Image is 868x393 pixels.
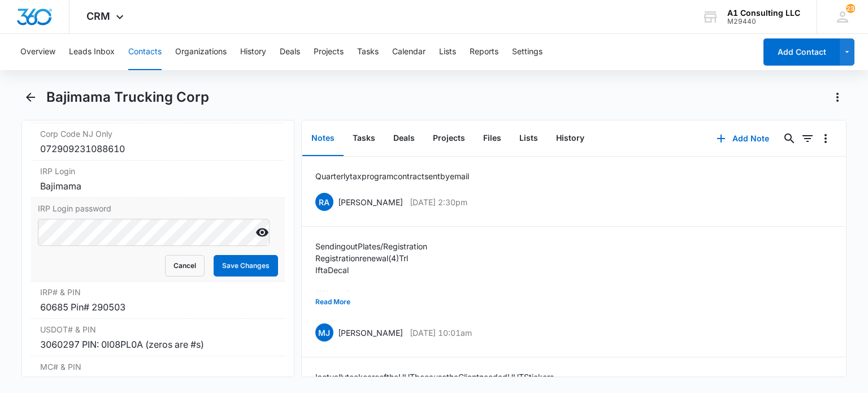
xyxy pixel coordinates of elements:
button: Show [253,223,271,241]
button: Tasks [344,121,384,156]
button: History [547,121,593,156]
div: account name [727,8,800,18]
p: Sending out Plates/Registration [315,240,427,252]
button: Deals [280,34,300,70]
div: 072909231088610 [40,142,275,156]
button: Projects [314,34,344,70]
button: Calendar [392,34,426,70]
button: Reports [470,34,498,70]
label: IRP Login password [38,202,277,214]
p: [DATE] 10:01am [410,327,472,339]
label: IRP Login [40,165,275,177]
button: Organizations [175,34,227,70]
p: I actually took care of the HUT because the Client needed HUT Stickers. [315,371,556,383]
label: IRP# & PIN [40,286,275,298]
div: 60685 Pin# 290503 [40,300,275,314]
button: Read More [315,291,350,313]
p: 8Warner Lane [315,288,427,300]
div: 1135847 [40,375,275,388]
button: Overflow Menu [817,129,835,148]
button: Notes [302,121,344,156]
button: Deals [384,121,424,156]
button: Lists [439,34,456,70]
h1: Bajimama Trucking Corp [46,89,209,106]
button: Add Contact [763,38,840,66]
p: [PERSON_NAME] [338,196,403,208]
button: Overview [20,34,55,70]
button: Projects [424,121,474,156]
button: Actions [828,88,847,106]
span: RA [315,193,333,211]
span: 23 [846,4,855,13]
button: History [240,34,266,70]
span: CRM [86,10,110,22]
button: Search... [780,129,798,148]
button: Add Note [705,125,780,152]
button: Back [21,88,39,106]
button: Leads Inbox [69,34,115,70]
div: USDOT# & PIN3060297 PIN: 0I08PL0A (zeros are #s) [31,319,284,356]
div: 3060297 PIN: 0I08PL0A (zeros are #s) [40,338,275,351]
p: Quarterly tax program contract sent by email [315,170,469,182]
div: IRP# & PIN60685 Pin# 290503 [31,282,284,319]
p: Ifta Decal [315,264,427,276]
button: Cancel [165,255,205,277]
button: Contacts [128,34,162,70]
div: notifications count [846,4,855,13]
button: Filters [798,129,817,148]
p: Registration renewal (4) Trl [315,252,427,264]
span: MJ [315,323,333,342]
div: Bajimama [40,179,275,193]
button: Tasks [357,34,379,70]
label: Corp Code NJ Only [40,128,275,140]
div: IRP LoginBajimama [31,161,284,198]
p: [PERSON_NAME] [338,327,403,339]
label: MC# & PIN [40,361,275,373]
p: [DATE] 2:30pm [410,196,467,208]
div: Corp Code NJ Only072909231088610 [31,123,284,161]
label: USDOT# & PIN [40,323,275,335]
div: account id [727,18,800,25]
button: Save Changes [214,255,278,277]
button: Files [474,121,510,156]
button: Settings [512,34,542,70]
button: Lists [510,121,547,156]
